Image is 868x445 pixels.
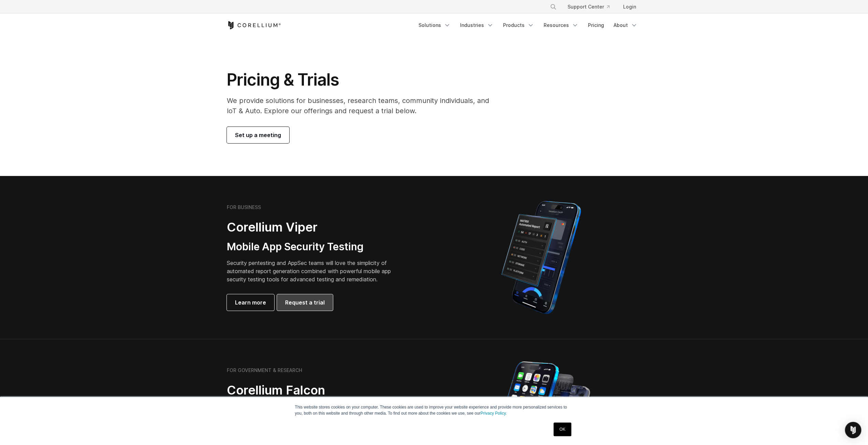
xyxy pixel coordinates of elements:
[227,240,401,253] h3: Mobile App Security Testing
[277,294,333,311] a: Request a trial
[584,19,608,31] a: Pricing
[562,1,615,13] a: Support Center
[227,95,499,116] p: We provide solutions for businesses, research teams, community individuals, and IoT & Auto. Explo...
[227,204,261,210] h6: FOR BUSINESS
[540,19,583,31] a: Resources
[414,19,455,31] a: Solutions
[618,1,642,13] a: Login
[227,383,418,398] h2: Corellium Falcon
[227,70,499,90] h1: Pricing & Trials
[227,294,274,311] a: Learn more
[554,422,571,436] a: OK
[414,19,642,31] div: Navigation Menu
[285,298,325,307] span: Request a trial
[845,422,861,438] div: Open Intercom Messenger
[227,259,401,283] p: Security pentesting and AppSec teams will love the simplicity of automated report generation comb...
[499,19,538,31] a: Products
[481,411,507,416] a: Privacy Policy.
[227,21,281,29] a: Corellium Home
[490,198,592,317] img: Corellium MATRIX automated report on iPhone showing app vulnerability test results across securit...
[227,220,401,235] h2: Corellium Viper
[609,19,642,31] a: About
[227,127,289,143] a: Set up a meeting
[456,19,498,31] a: Industries
[295,404,573,416] p: This website stores cookies on your computer. These cookies are used to improve your website expe...
[235,131,281,139] span: Set up a meeting
[227,367,302,373] h6: FOR GOVERNMENT & RESEARCH
[547,1,559,13] button: Search
[235,298,266,307] span: Learn more
[542,1,642,13] div: Navigation Menu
